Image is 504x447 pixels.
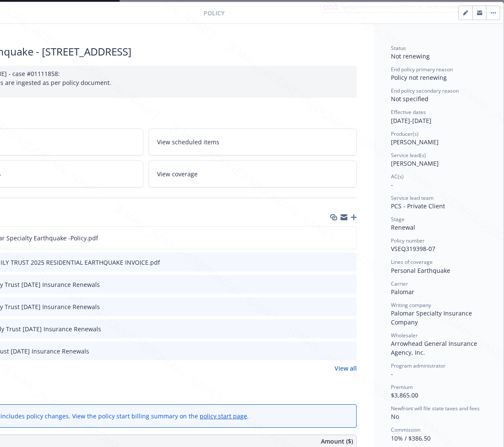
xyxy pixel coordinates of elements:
[391,332,418,339] span: Wholesaler
[391,52,430,60] span: Not renewing
[391,237,425,244] span: Policy number
[157,169,198,178] span: View coverage
[391,391,418,399] span: $3,865.00
[204,9,224,18] span: Policy
[332,258,339,267] button: download file
[391,44,406,52] span: Status
[200,412,247,420] a: policy start page
[391,159,439,167] span: [PERSON_NAME]
[332,302,339,311] button: download file
[157,137,220,146] span: View scheduled items
[391,288,414,296] span: Palomar
[345,234,353,242] button: preview file
[332,234,338,242] button: download file
[391,66,453,73] span: End policy primary reason
[391,309,474,326] span: Palomar Specialty Insurance Company
[335,364,357,373] a: View all
[391,95,428,103] span: Not specified
[346,347,353,356] button: preview file
[391,339,479,356] span: Arrowhead General Insurance Agency, Inc.
[391,258,433,266] span: Lines of coverage
[391,405,480,412] span: Newfront will file state taxes and fees
[391,266,487,275] div: Personal Earthquake
[391,216,405,223] span: Stage
[391,108,426,116] span: Effective dates
[346,302,353,311] button: preview file
[321,437,353,446] span: Amount ($)
[391,194,434,202] span: Service lead team
[391,301,431,309] span: Writing company
[391,73,447,82] span: Policy not renewing
[391,138,439,146] span: [PERSON_NAME]
[391,245,435,253] span: VSEQ319398-07
[391,108,487,125] div: [DATE] - [DATE]
[391,383,413,391] span: Premium
[391,370,393,378] span: -
[391,362,446,369] span: Program administrator
[391,426,420,433] span: Commission
[332,347,339,356] button: download file
[391,87,459,94] span: End policy secondary reason
[391,130,419,137] span: Producer(s)
[391,181,393,189] span: -
[332,280,339,289] button: download file
[346,324,353,333] button: preview file
[391,434,431,442] span: 10% / $386.50
[149,129,357,155] a: View scheduled items
[346,280,353,289] button: preview file
[332,324,339,333] button: download file
[391,223,415,231] span: Renewal
[391,412,399,421] span: No
[391,202,445,210] span: PCS - Private Client
[391,152,426,159] span: Service lead(s)
[391,173,404,180] span: AC(s)
[346,258,353,267] button: preview file
[391,280,408,287] span: Carrier
[149,161,357,187] a: View coverage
